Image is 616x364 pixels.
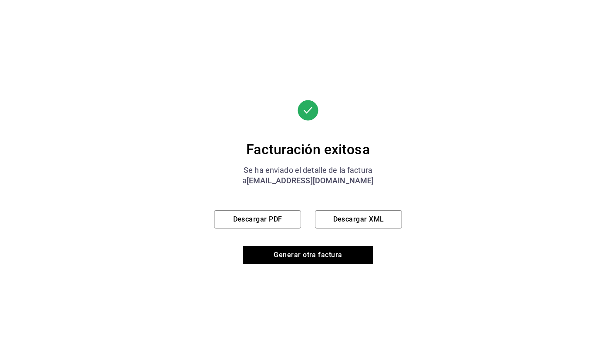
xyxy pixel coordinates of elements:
[243,246,373,264] button: Generar otra factura
[315,210,402,228] button: Descargar XML
[214,210,301,228] button: Descargar PDF
[214,165,402,175] div: Se ha enviado el detalle de la factura
[247,176,374,185] span: [EMAIL_ADDRESS][DOMAIN_NAME]
[214,175,402,186] div: a
[214,141,402,158] div: Facturación exitosa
